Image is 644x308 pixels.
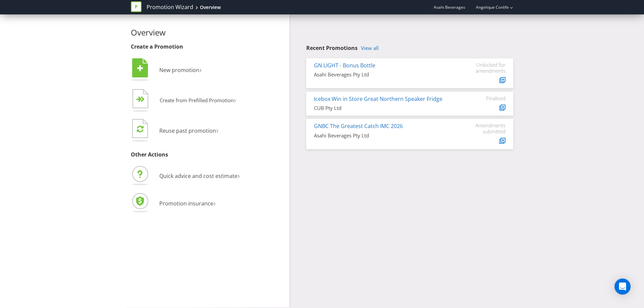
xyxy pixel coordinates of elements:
[306,44,358,52] span: Recent Promotions
[361,45,379,51] a: View all
[434,4,465,10] span: Asahi Beverages
[131,152,284,158] h3: Other Actions
[147,3,193,11] a: Promotion Wizard
[131,172,240,180] a: Quick advice and cost estimate›
[159,200,213,207] span: Promotion insurance
[160,97,234,104] span: Create from Prefilled Promotion
[141,96,145,103] tspan: 
[137,65,143,72] tspan: 
[314,62,375,69] a: GN LIGHT - Bonus Bottle
[237,170,240,181] span: ›
[216,124,218,135] span: ›
[465,62,505,74] div: Unlocked for amendments
[314,122,403,130] a: GNBC The Greatest Catch IMC 2026
[314,95,442,103] a: Icebox Win in Store Great Northern Speaker Fridge
[137,125,144,133] tspan: 
[465,95,505,101] div: Finalised
[213,197,216,208] span: ›
[131,44,284,50] h3: Create a Promotion
[159,127,216,134] span: Reuse past promotion
[200,4,221,11] div: Overview
[199,64,202,75] span: ›
[131,28,284,37] h2: Overview
[465,122,505,134] div: Amendments submitted
[314,105,455,112] div: CUB Pty Ltd
[614,279,631,295] div: Open Intercom Messenger
[131,87,236,114] button: Create from Prefilled Promotion›
[159,172,237,180] span: Quick advice and cost estimate
[314,132,455,139] div: Asahi Beverages Pty Ltd
[131,200,216,207] a: Promotion insurance›
[234,95,236,105] span: ›
[469,4,509,10] a: Angelique Conlife
[314,71,455,78] div: Asahi Beverages Pty Ltd
[159,66,199,74] span: New promotion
